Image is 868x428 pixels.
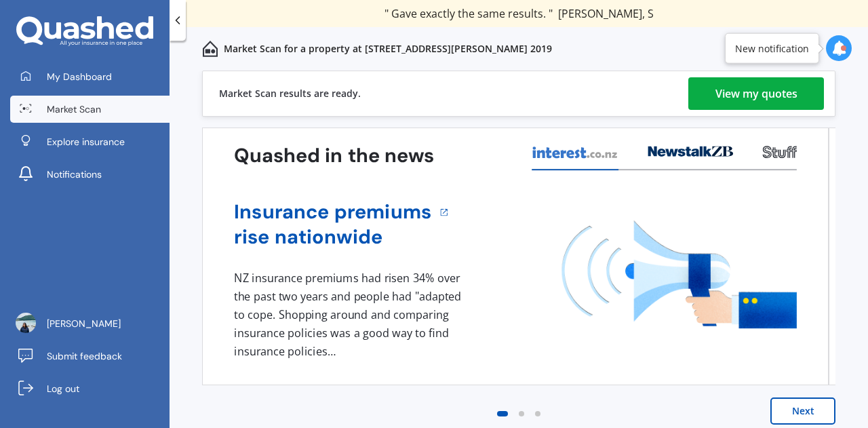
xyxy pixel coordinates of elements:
[202,41,218,57] img: home-and-contents.b802091223b8502ef2dd.svg
[10,63,170,90] a: My Dashboard
[735,41,809,55] div: New notification
[47,349,122,363] span: Submit feedback
[10,310,170,337] a: [PERSON_NAME]
[47,102,101,116] span: Market Scan
[561,220,797,328] img: media image
[234,143,434,168] h3: Quashed in the news
[770,397,835,425] button: Next
[715,77,797,110] div: View my quotes
[47,382,79,395] span: Log out
[10,375,170,402] a: Log out
[16,313,36,333] img: ACg8ocIYYV_phLAuv36z1yDxGAIsdp7hh_wDJnvyZq0Ey5mJajypOQMy=s96-c
[10,161,170,188] a: Notifications
[219,71,361,116] div: Market Scan results are ready.
[10,128,170,155] a: Explore insurance
[47,70,112,83] span: My Dashboard
[47,168,102,181] span: Notifications
[234,269,466,360] div: NZ insurance premiums had risen 34% over the past two years and people had "adapted to cope. Shop...
[234,225,431,250] a: rise nationwide
[47,317,121,330] span: [PERSON_NAME]
[10,96,170,123] a: Market Scan
[234,199,431,225] a: Insurance premiums
[47,135,125,149] span: Explore insurance
[688,77,824,110] a: View my quotes
[10,343,170,370] a: Submit feedback
[224,42,552,56] p: Market Scan for a property at [STREET_ADDRESS][PERSON_NAME] 2019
